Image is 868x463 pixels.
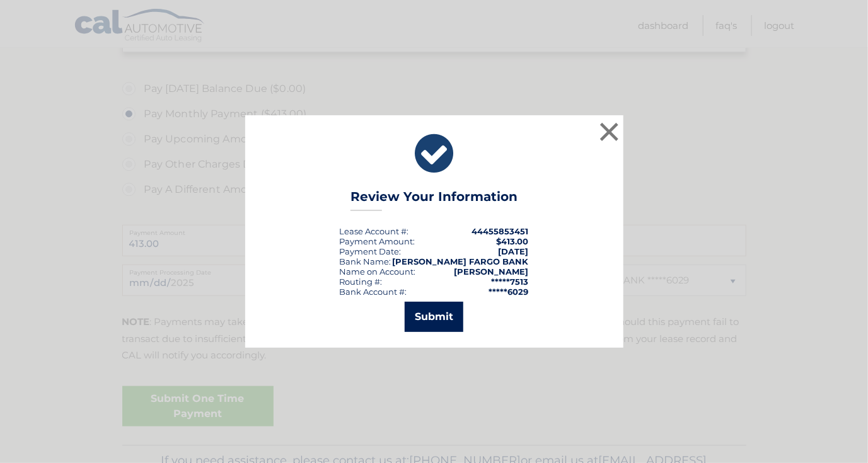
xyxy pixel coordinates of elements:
[454,266,529,277] strong: [PERSON_NAME]
[340,246,402,256] div: :
[340,277,383,287] div: Routing #:
[340,236,415,246] div: Payment Amount:
[340,226,409,236] div: Lease Account #:
[597,119,622,144] button: ×
[472,226,529,236] strong: 44455853451
[393,256,529,266] strong: [PERSON_NAME] FARGO BANK
[340,266,416,277] div: Name on Account:
[340,287,407,297] div: Bank Account #:
[499,246,529,256] span: [DATE]
[350,189,518,211] h3: Review Your Information
[497,236,529,246] span: $413.00
[340,256,391,266] div: Bank Name:
[405,302,463,332] button: Submit
[340,246,400,256] span: Payment Date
